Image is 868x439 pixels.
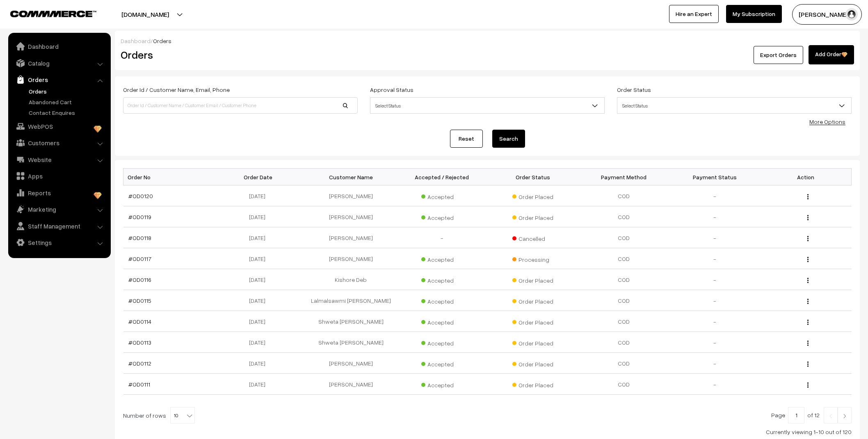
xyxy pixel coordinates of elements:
label: Approval Status [370,85,413,94]
span: Select Status [370,97,605,114]
span: Accepted [421,316,462,327]
img: Menu [807,361,809,367]
td: COD [578,374,669,395]
span: Accepted [421,379,462,389]
td: [DATE] [214,290,305,311]
img: Menu [807,278,809,283]
img: Right [841,414,848,418]
a: #OD0120 [128,192,153,199]
a: Orders [27,87,108,96]
a: #OD0111 [128,381,150,388]
input: Order Id / Customer Name / Customer Email / Customer Phone [123,97,358,114]
td: COD [578,206,669,227]
td: [DATE] [214,206,305,227]
img: Menu [807,299,809,304]
img: Menu [807,341,809,346]
td: [DATE] [214,332,305,353]
label: Order Id / Customer Name, Email, Phone [123,85,230,94]
td: [PERSON_NAME] [305,227,396,248]
a: Add Order [809,45,854,64]
td: - [669,227,761,248]
div: Currently viewing 1-10 out of 120 [123,428,852,436]
span: Cancelled [512,232,553,243]
td: [DATE] [214,248,305,269]
span: Order Placed [512,337,553,348]
a: #OD0114 [128,318,151,325]
a: WebPOS [10,119,108,134]
span: Order Placed [512,274,553,285]
td: COD [578,269,669,290]
span: Orders [153,37,171,44]
a: More Options [809,118,845,125]
span: Accepted [421,253,462,264]
a: #OD0119 [128,213,151,220]
a: #OD0115 [128,297,151,304]
td: [PERSON_NAME] [305,248,396,269]
a: Staff Management [10,219,108,233]
button: Export Orders [754,46,803,64]
a: Settings [10,235,108,250]
th: Order No [123,169,215,185]
span: Order Placed [512,379,553,389]
td: [DATE] [214,227,305,248]
img: Menu [807,236,809,241]
th: Payment Method [578,169,669,185]
span: Select Status [370,98,604,113]
td: - [669,311,761,332]
td: [PERSON_NAME] [305,185,396,206]
img: Menu [807,382,809,388]
span: Order Placed [512,316,553,327]
span: of 12 [807,412,820,418]
td: [PERSON_NAME] [305,374,396,395]
span: Accepted [421,337,462,348]
div: / [121,37,854,45]
img: Menu [807,320,809,325]
td: - [669,332,761,353]
span: Accepted [421,358,462,368]
td: COD [578,332,669,353]
button: Search [492,130,525,148]
span: Order Placed [512,295,553,306]
span: Select Status [617,98,851,113]
td: COD [578,227,669,248]
td: Shweta [PERSON_NAME] [305,332,396,353]
a: My Subscription [726,5,782,23]
th: Accepted / Rejected [396,169,487,185]
span: Order Placed [512,358,553,368]
a: Marketing [10,202,108,217]
img: Left [827,414,834,418]
span: Number of rows [123,411,166,420]
a: Website [10,152,108,167]
td: - [669,248,761,269]
span: Page [771,412,785,418]
h2: Orders [121,48,357,61]
span: Order Placed [512,190,553,201]
a: #OD0113 [128,339,151,346]
a: Orders [10,72,108,87]
td: - [669,206,761,227]
th: Order Date [214,169,305,185]
span: 10 [171,407,194,424]
span: 10 [170,407,195,423]
a: #OD0112 [128,360,151,367]
a: Apps [10,169,108,183]
td: COD [578,185,669,206]
a: Catalog [10,56,108,71]
td: [PERSON_NAME] [305,206,396,227]
a: #OD0117 [128,255,151,262]
span: Accepted [421,295,462,306]
a: #OD0116 [128,276,151,283]
a: Reset [450,130,483,148]
th: Payment Status [669,169,761,185]
img: Menu [807,215,809,220]
td: - [396,227,487,248]
td: COD [578,290,669,311]
a: Hire an Expert [669,5,719,23]
a: #OD0118 [128,234,151,241]
td: COD [578,248,669,269]
button: [PERSON_NAME] [792,4,862,25]
td: - [669,290,761,311]
th: Order Status [487,169,578,185]
td: [DATE] [214,185,305,206]
a: Dashboard [10,39,108,54]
